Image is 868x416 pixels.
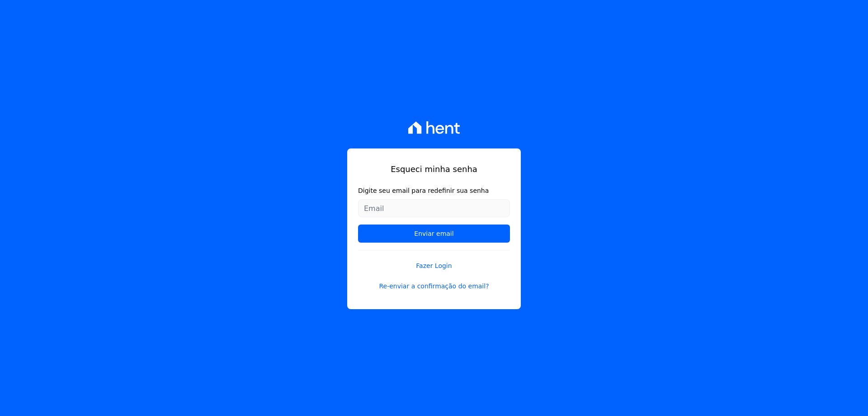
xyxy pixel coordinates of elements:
a: Fazer Login [358,250,510,271]
input: Email [358,199,510,217]
h1: Esqueci minha senha [358,163,510,175]
label: Digite seu email para redefinir sua senha [358,186,510,196]
input: Enviar email [358,225,510,243]
a: Re-enviar a confirmação do email? [358,282,510,291]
